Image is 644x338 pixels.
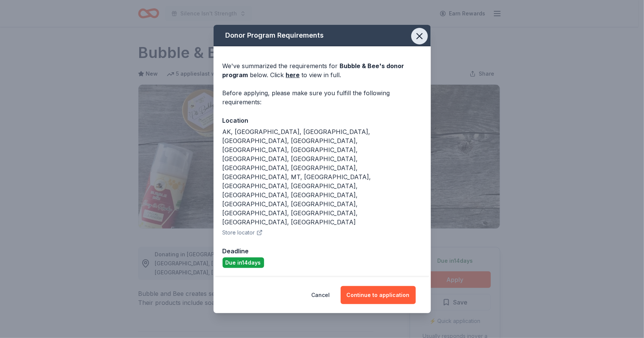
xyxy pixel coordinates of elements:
[223,246,422,256] div: Deadline
[312,286,330,304] button: Cancel
[223,228,263,237] button: Store locator
[286,70,300,79] a: here
[223,257,264,268] div: Due in 14 days
[223,61,422,79] div: We've summarized the requirements for below. Click to view in full.
[223,116,422,125] div: Location
[341,286,416,304] button: Continue to application
[214,25,431,46] div: Donor Program Requirements
[223,127,422,227] div: AK, [GEOGRAPHIC_DATA], [GEOGRAPHIC_DATA], [GEOGRAPHIC_DATA], [GEOGRAPHIC_DATA], [GEOGRAPHIC_DATA]...
[223,88,422,107] div: Before applying, please make sure you fulfill the following requirements:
